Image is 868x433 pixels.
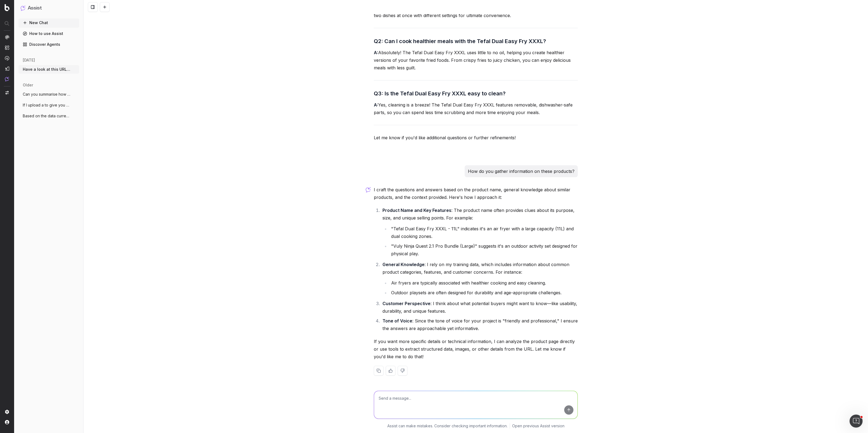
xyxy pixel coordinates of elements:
[374,89,578,98] h3: Q3: Is the Tefal Dual Easy Fry XXXL easy to clean?
[23,92,71,97] span: Can you summarise how Botify uses AI to
[23,82,33,88] span: older
[374,102,378,108] strong: A:
[390,279,578,287] li: Air fryers are typically associated with healthier cooking and easy cleaning.
[382,262,425,267] strong: General Knowledge
[5,66,9,71] img: Studio
[21,4,77,12] button: Assist
[23,67,71,72] span: Have a look at this URL ([URL]
[5,45,9,50] img: Intelligence
[850,415,863,428] iframe: Intercom live chat
[382,301,430,306] strong: Customer Perspective
[28,4,42,12] h1: Assist
[23,102,71,108] span: If I upload a to give you a list of prod
[381,206,578,257] li: : The product name often provides clues about its purpose, size, and unique selling points. For e...
[18,18,79,27] button: New Chat
[23,57,35,63] span: [DATE]
[374,49,578,72] p: Absolutely! The Tefal Dual Easy Fry XXXL uses little to no oil, helping you create healthier vers...
[5,77,9,81] img: Assist
[390,225,578,240] li: "Tefal Dual Easy Fry XXXL - 11L" indicates it's an air fryer with a large capacity (11L) and dual...
[374,134,578,141] p: Let me know if you'd like additional questions or further refinements!
[18,40,79,49] a: Discover Agents
[382,318,412,324] strong: Tone of Voice
[374,37,578,46] h3: Q2: Can I cook healthier meals with the Tefal Dual Easy Fry XXXL?
[5,410,9,414] img: Setting
[21,5,25,11] img: Assist
[18,101,79,109] button: If I upload a to give you a list of prod
[5,4,9,11] img: Botify logo
[5,420,9,424] img: My account
[18,112,79,120] button: Based on the data currently available to
[390,242,578,257] li: "Vuly Ninja Quest 2.1 Pro Bundle (Large)" suggests it's an outdoor activity set designed for phys...
[381,261,578,296] li: : I rely on my training data, which includes information about common product categories, feature...
[387,423,508,429] p: Assist can make mistakes. Consider checking important information.
[18,65,79,74] button: Have a look at this URL ([URL]
[23,113,71,119] span: Based on the data currently available to
[512,423,564,429] a: Open previous Assist version
[374,186,578,201] p: I craft the questions and answers based on the product name, general knowledge about similar prod...
[5,56,9,60] img: Activation
[374,50,378,55] strong: A:
[5,35,9,39] img: Analytics
[468,167,575,175] p: How do you gather information on these products?
[374,338,578,360] p: If you want more specific details or technical information, I can analyze the product page direct...
[381,317,578,332] li: : Since the tone of voice for your project is "friendly and professional," I ensure the answers a...
[381,300,578,315] li: : I think about what potential buyers might want to know—like usability, durability, and unique f...
[18,29,79,38] a: How to use Assist
[390,289,578,296] li: Outdoor playsets are often designed for durability and age-appropriate challenges.
[18,90,79,99] button: Can you summarise how Botify uses AI to
[374,101,578,116] p: Yes, cleaning is a breeze! The Tefal Dual Easy Fry XXXL features removable, dishwasher-safe parts...
[382,208,451,213] strong: Product Name and Key Features
[366,187,371,192] img: Botify assist logo
[5,91,9,95] img: Switch project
